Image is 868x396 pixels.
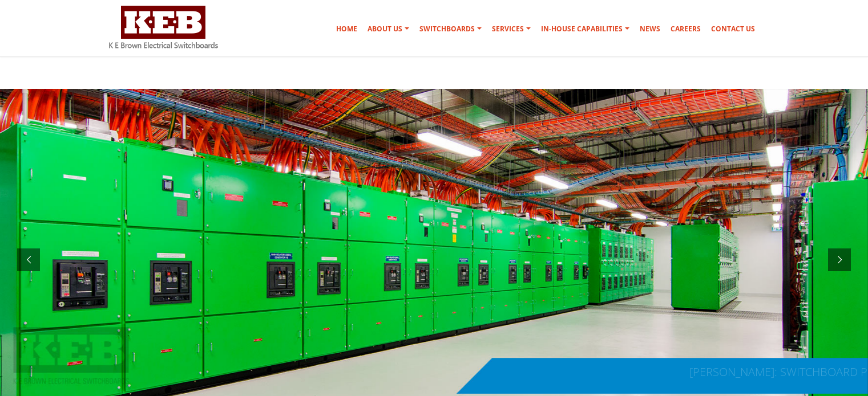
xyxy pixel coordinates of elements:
[706,18,760,40] a: Contact Us
[332,18,362,40] a: Home
[487,18,535,40] a: Services
[415,18,486,40] a: Switchboards
[363,18,414,40] a: About Us
[666,18,705,40] a: Careers
[536,18,634,40] a: In-house Capabilities
[109,6,218,48] img: K E Brown Electrical Switchboards
[635,18,665,40] a: News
